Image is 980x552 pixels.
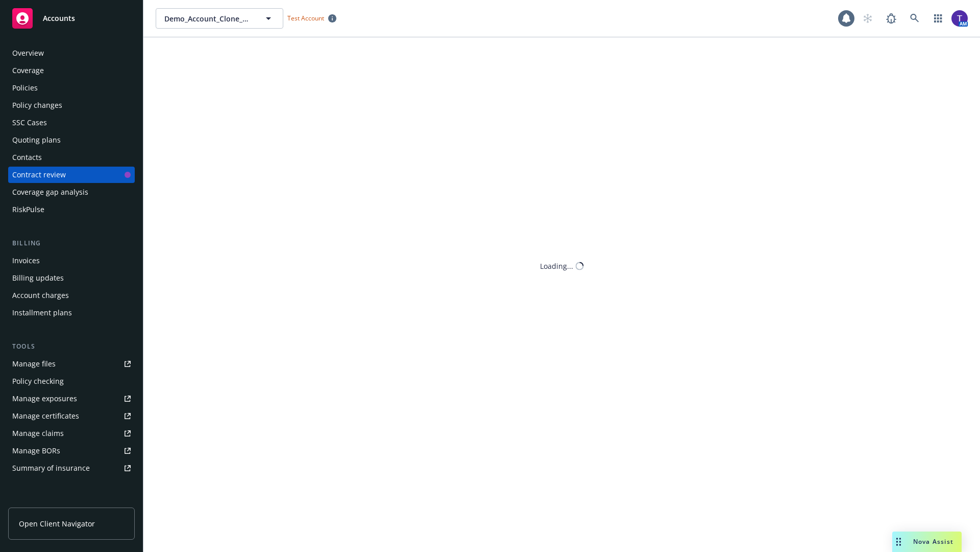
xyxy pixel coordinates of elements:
span: Open Client Navigator [19,518,95,529]
div: SSC Cases [12,114,47,131]
div: Contract review [12,167,66,183]
div: Coverage [12,62,44,79]
div: Overview [12,45,44,61]
a: Switch app [928,8,948,29]
a: Account charges [8,287,135,304]
a: Start snowing [857,8,878,29]
div: RiskPulse [12,201,44,218]
div: Quoting plans [12,132,61,148]
a: Policies [8,80,135,96]
div: Billing updates [12,270,64,286]
div: Summary of insurance [12,460,90,476]
a: Report a Bug [881,8,901,29]
a: Policy changes [8,97,135,113]
div: Manage BORs [12,443,60,459]
a: RiskPulse [8,201,135,218]
div: Tools [8,341,135,352]
div: Manage exposures [12,390,77,407]
div: Installment plans [12,305,72,321]
div: Manage claims [12,425,64,442]
a: Manage BORs [8,443,135,459]
div: Manage certificates [12,408,79,424]
a: Contract review [8,167,135,183]
a: Accounts [8,4,135,33]
div: Billing [8,238,135,248]
span: Accounts [43,14,75,22]
a: Policy checking [8,373,135,389]
a: Summary of insurance [8,460,135,476]
div: Loading... [540,261,573,271]
a: Coverage [8,62,135,79]
button: Demo_Account_Clone_QA_CR_Tests_Prospect [156,8,283,29]
a: Invoices [8,252,135,269]
div: Policies [12,80,38,96]
span: Test Account [283,13,340,24]
div: Coverage gap analysis [12,184,88,200]
a: Manage certificates [8,408,135,424]
a: Billing updates [8,270,135,286]
span: Nova Assist [913,537,953,546]
a: Manage exposures [8,390,135,407]
a: SSC Cases [8,114,135,131]
a: Coverage gap analysis [8,184,135,200]
span: Test Account [287,14,324,22]
a: Manage claims [8,425,135,442]
div: Analytics hub [8,497,135,507]
a: Overview [8,45,135,61]
div: Policy changes [12,97,62,113]
div: Policy checking [12,373,64,389]
div: Contacts [12,149,42,166]
a: Installment plans [8,305,135,321]
a: Search [904,8,925,29]
button: Nova Assist [892,532,962,552]
img: photo [951,10,968,27]
div: Drag to move [892,532,905,552]
div: Manage files [12,356,56,372]
a: Manage files [8,356,135,372]
a: Quoting plans [8,132,135,148]
div: Invoices [12,252,40,269]
a: Contacts [8,149,135,166]
span: Demo_Account_Clone_QA_CR_Tests_Prospect [164,13,253,24]
div: Account charges [12,287,69,304]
